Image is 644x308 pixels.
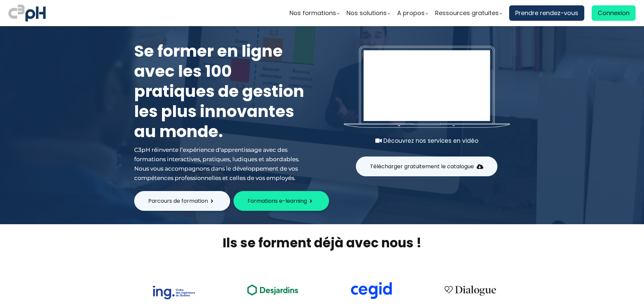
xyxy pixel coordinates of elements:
[356,157,497,176] button: Télécharger gratuitement le catalogue
[134,41,309,142] h1: Se former en ligne avec les 100 pratiques de gestion les plus innovantes au monde.
[289,8,336,18] span: Nos formations
[440,281,500,299] img: 4cbfeea6ce3138713587aabb8dcf64fe.png
[397,8,425,18] span: A propos
[8,3,46,23] img: logo C3PH
[350,282,393,299] img: cdf238afa6e766054af0b3fe9d0794df.png
[592,5,636,21] a: Connexion
[134,145,309,183] div: C3pH réinvente l’expérience d'apprentissage avec des formations interactives, pratiques, ludiques...
[344,136,510,145] div: Découvrez nos services en vidéo
[346,8,387,18] span: Nos solutions
[243,281,303,299] img: ea49a208ccc4d6e7deb170dc1c457f3b.png
[509,5,584,21] a: Prendre rendez-vous
[233,191,329,211] button: Formations e-learning
[370,162,474,171] span: Télécharger gratuitement le catalogue
[148,197,208,205] span: Parcours de formation
[152,286,195,299] img: 73f878ca33ad2a469052bbe3fa4fd140.png
[126,234,518,251] h2: Ils se forment déjà avec nous !
[248,197,307,205] span: Formations e-learning
[134,191,230,211] button: Parcours de formation
[515,8,578,18] span: Prendre rendez-vous
[598,8,630,18] span: Connexion
[435,8,499,18] span: Ressources gratuites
